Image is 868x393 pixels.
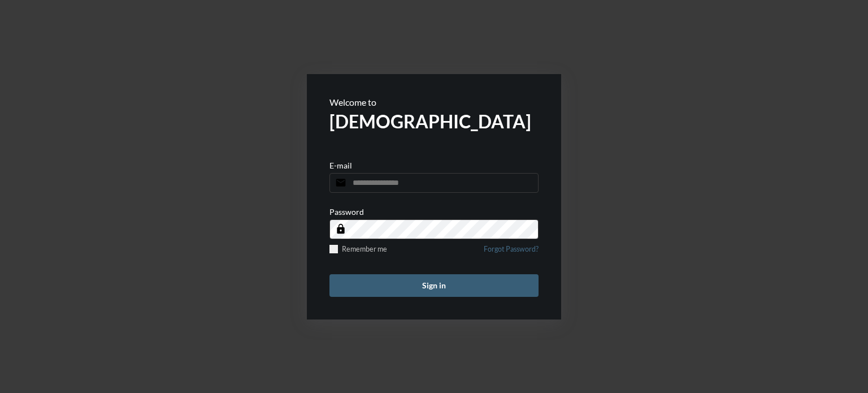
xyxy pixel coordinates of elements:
[329,161,352,170] p: E-mail
[329,97,539,107] p: Welcome to
[329,110,539,132] h2: [DEMOGRAPHIC_DATA]
[329,274,539,297] button: Sign in
[329,207,364,217] p: Password
[484,245,539,260] a: Forgot Password?
[329,245,387,253] label: Remember me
